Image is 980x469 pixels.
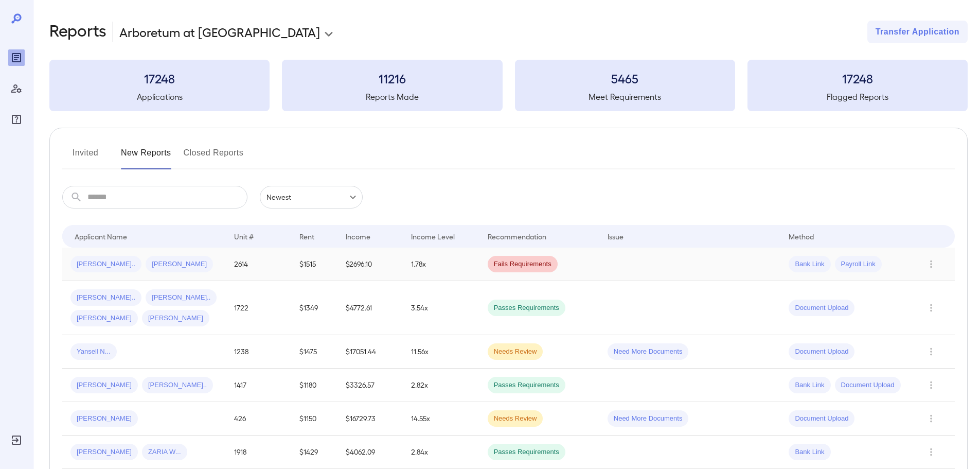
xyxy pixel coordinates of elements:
button: New Reports [121,145,171,169]
span: Passes Requirements [488,380,565,390]
summary: 17248Applications11216Reports Made5465Meet Requirements17248Flagged Reports [49,60,968,111]
span: Document Upload [789,414,854,424]
td: $3326.57 [337,369,403,402]
span: Passes Requirements [488,447,565,457]
span: [PERSON_NAME] [70,414,138,424]
h3: 17248 [49,70,270,86]
h5: Reports Made [282,91,502,103]
span: [PERSON_NAME] [70,447,138,457]
span: Bank Link [789,259,830,269]
div: Income [346,230,370,242]
td: $4062.09 [337,436,403,469]
h3: 5465 [515,70,735,86]
h5: Flagged Reports [747,91,968,103]
span: ZARIA W... [142,447,187,457]
div: Log Out [8,432,25,448]
span: Need More Documents [608,414,689,424]
div: Newest [260,186,363,209]
button: Transfer Application [867,21,968,43]
div: Rent [299,230,316,242]
span: Need More Documents [608,347,689,357]
div: Recommendation [488,230,546,242]
td: 11.56x [403,335,479,369]
button: Row Actions [923,300,939,316]
div: Issue [608,230,624,242]
td: $17051.44 [337,335,403,369]
h2: Reports [49,21,106,43]
td: $2696.10 [337,248,403,281]
span: Needs Review [488,347,543,357]
span: Bank Link [789,447,830,457]
button: Row Actions [923,256,939,272]
span: Fails Requirements [488,259,558,269]
h5: Applications [49,91,270,103]
span: [PERSON_NAME].. [146,293,217,303]
span: Payroll Link [835,259,882,269]
td: $1150 [291,402,337,436]
td: 14.55x [403,402,479,436]
span: [PERSON_NAME] [70,380,138,390]
span: Passes Requirements [488,303,565,313]
td: 1417 [226,369,291,402]
span: [PERSON_NAME].. [142,380,213,390]
span: [PERSON_NAME].. [70,259,141,269]
td: $4772.61 [337,281,403,335]
p: Arboretum at [GEOGRAPHIC_DATA] [119,24,320,40]
div: Method [789,230,814,242]
td: 2614 [226,248,291,281]
span: Document Upload [789,303,854,313]
span: [PERSON_NAME] [142,314,209,323]
button: Row Actions [923,410,939,427]
div: Reports [8,49,25,66]
div: Applicant Name [75,230,127,242]
span: Document Upload [835,380,901,390]
td: $1475 [291,335,337,369]
button: Row Actions [923,343,939,360]
button: Row Actions [923,377,939,393]
td: 1.78x [403,248,479,281]
td: $1515 [291,248,337,281]
td: 2.82x [403,369,479,402]
div: Manage Users [8,80,25,97]
span: Yansell N... [70,347,117,357]
span: [PERSON_NAME] [146,259,213,269]
span: [PERSON_NAME].. [70,293,141,303]
button: Row Actions [923,444,939,460]
td: 1238 [226,335,291,369]
button: Invited [62,145,109,169]
td: 2.84x [403,436,479,469]
div: FAQ [8,111,25,128]
td: $1429 [291,436,337,469]
h3: 17248 [747,70,968,86]
span: Document Upload [789,347,854,357]
td: $16729.73 [337,402,403,436]
button: Closed Reports [184,145,244,169]
td: 1918 [226,436,291,469]
span: [PERSON_NAME] [70,314,138,323]
div: Unit # [234,230,254,242]
td: 1722 [226,281,291,335]
td: $1349 [291,281,337,335]
div: Income Level [411,230,455,242]
span: Needs Review [488,414,543,424]
td: 426 [226,402,291,436]
td: $1180 [291,369,337,402]
h5: Meet Requirements [515,91,735,103]
h3: 11216 [282,70,502,86]
td: 3.54x [403,281,479,335]
span: Bank Link [789,380,830,390]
